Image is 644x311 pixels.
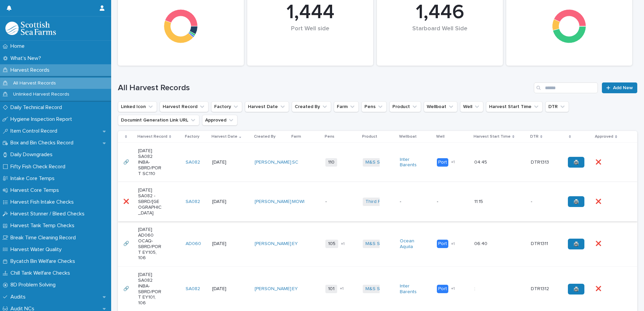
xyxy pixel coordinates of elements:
p: [DATE] [212,199,236,205]
p: DTR1312 [531,285,550,292]
button: Farm [334,101,359,112]
p: ❌ [595,285,603,292]
p: Product [362,133,377,140]
p: 11:15 [474,198,484,205]
button: Harvest Date [245,101,289,112]
p: Chill Tank Welfare Checks [8,270,75,276]
p: [DATE] SA082 INBA-SBRD/PORT EY101, 106 [138,272,162,306]
p: Unlinked Harvest Records [8,92,75,97]
input: Search [534,82,598,93]
p: [DATE] SA082 -SBRD/[GEOGRAPHIC_DATA] [138,187,162,216]
span: 🖨️ [573,242,579,246]
button: DTR [545,101,569,112]
a: SA082 [186,160,200,165]
p: - [325,199,349,205]
a: 🖨️ [568,157,584,168]
p: 🔗 [123,240,130,247]
a: 🖨️ [568,196,584,207]
tr: ❌❌ [DATE] SA082 -SBRD/[GEOGRAPHIC_DATA]SA082 [DATE][PERSON_NAME] MOWI -Third Party Salmon --11:15... [118,182,637,221]
a: Third Party Salmon [365,199,406,205]
p: Hygiene Inspection Report [8,116,77,123]
p: Harvest Fish Intake Checks [8,199,79,205]
p: 8D Problem Solving [8,282,61,288]
tr: 🔗🔗 [DATE] SA082 INBA-SBRD/PORT SC110SA082 [DATE][PERSON_NAME] SC 110M&S Select Inter Barents Port... [118,143,637,182]
a: [PERSON_NAME] [255,286,291,292]
p: 🔗 [123,285,130,292]
a: Inter Barents [400,157,424,168]
span: + 1 [451,160,455,164]
p: 🔗 [123,158,130,165]
a: [PERSON_NAME] [255,241,291,247]
button: Wellboat [424,101,457,112]
p: Break Time Cleaning Record [8,235,81,241]
p: ❌ [595,158,603,165]
p: Factory [185,133,199,140]
p: Box and Bin Checks Record [8,140,79,146]
p: [DATE] SA082 INBA-SBRD/PORT SC110 [138,148,162,176]
span: + 1 [341,242,345,246]
p: Harvest Core Temps [8,187,64,194]
a: EY [292,241,298,247]
button: Product [389,101,421,112]
p: ❌ [123,198,130,205]
p: - [400,199,424,205]
span: 🖨️ [573,199,579,204]
p: ❌ [595,198,603,205]
button: Approved [202,115,237,126]
span: + 1 [451,242,455,246]
a: 🖨️ [568,284,584,295]
p: Harvest Start Time [474,133,511,140]
span: 🖨️ [573,160,579,165]
span: 110 [325,158,337,167]
p: Home [8,43,30,49]
a: [PERSON_NAME] [255,160,291,165]
p: Audits [8,294,31,300]
p: Harvest Record [137,133,167,140]
span: 105 [325,240,338,248]
p: - [437,199,461,205]
button: Pens [361,101,387,112]
div: 1,444 [259,0,362,25]
p: Approved [595,133,613,140]
p: Well [436,133,445,140]
p: 04:45 [474,158,488,165]
p: Pens [325,133,334,140]
p: : [474,285,477,292]
p: DTR [530,133,539,140]
button: Created By [292,101,331,112]
p: [DATE] [212,160,236,165]
p: Created By [254,133,276,140]
a: SA082 [186,199,200,205]
a: M&S Select [365,160,391,165]
p: [DATE] [212,241,236,247]
a: Add New [602,82,637,93]
div: 1,446 [388,0,491,25]
div: Port Well side [259,25,362,46]
div: Starboard Well Side [388,25,491,46]
a: Inter Barents [400,283,424,295]
div: Port [437,240,448,248]
p: Daily Technical Record [8,104,67,111]
p: [DATE] [212,286,236,292]
p: [DATE] AD060 OCAQ-SBRD/PORT EY105, 106 [138,227,162,261]
p: Farm [291,133,301,140]
a: EY [292,286,298,292]
button: Harvest Start Time [486,101,543,112]
a: M&S Select [365,286,391,292]
p: 06:40 [474,240,489,247]
button: Factory [211,101,242,112]
p: Intake Core Temps [8,175,60,182]
p: Harvest Water Quality [8,246,67,253]
p: Harvest Date [212,133,237,140]
p: Daily Downgrades [8,151,58,158]
h1: All Harvest Records [118,83,531,93]
a: [PERSON_NAME] [255,199,291,205]
div: Port [437,285,448,293]
a: M&S Select [365,241,391,247]
a: SA082 [186,286,200,292]
button: Well [460,101,483,112]
span: + 1 [451,287,455,291]
span: 🖨️ [573,287,579,291]
p: DTR1313 [531,158,550,165]
p: Harvest Stunner / Bleed Checks [8,211,90,217]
